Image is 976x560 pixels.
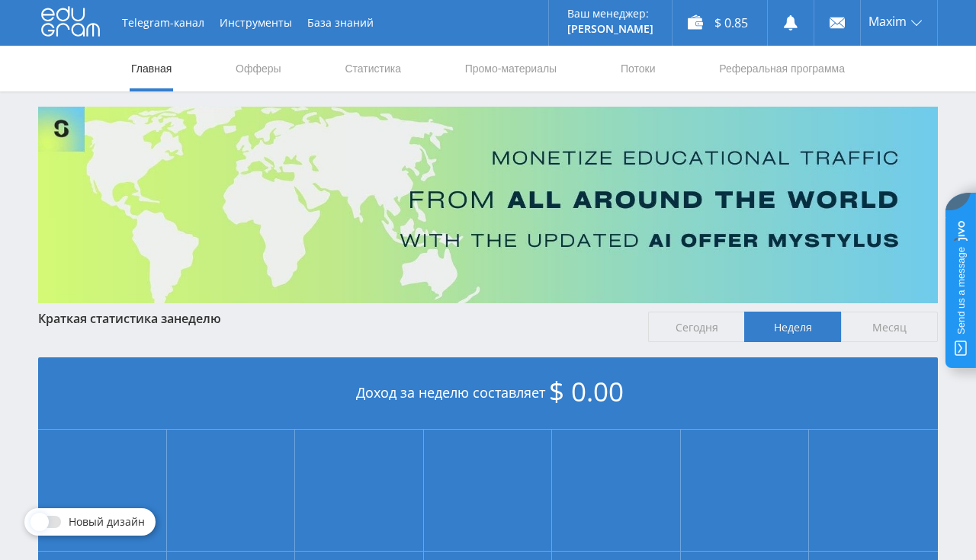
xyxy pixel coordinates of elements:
[841,312,938,342] span: Месяц
[567,23,653,35] p: [PERSON_NAME]
[648,312,745,342] span: Сегодня
[718,46,846,91] a: Реферальная программа
[619,46,657,91] a: Потоки
[234,46,283,91] a: Офферы
[130,46,173,91] a: Главная
[69,516,145,528] span: Новый дизайн
[174,310,221,327] span: неделю
[567,8,653,20] p: Ваш менеджер:
[868,15,907,27] span: Maxim
[343,46,403,91] a: Статистика
[464,46,558,91] a: Промо-материалы
[38,107,938,303] img: Banner
[744,312,841,342] span: Неделя
[549,373,624,409] span: $ 0.00
[38,357,938,430] div: Доход за неделю составляет
[38,312,633,325] div: Краткая статистика за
